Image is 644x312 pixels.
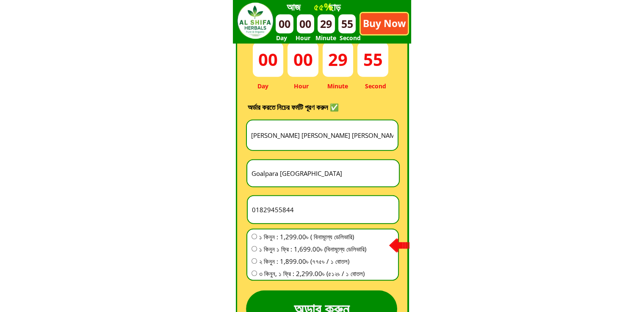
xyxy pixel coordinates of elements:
[259,244,366,254] span: ১ কিনুন ১ ফ্রি : 1,699.00৳ (বিনামূল্যে ডেলিভারি)
[249,120,395,151] input: আপনার নাম লিখুন *
[259,256,366,266] span: ২ কিনুন : 1,899.00৳ (৭৭৫৳ / ১ বোতল)
[249,160,397,186] input: সম্পূর্ণ ঠিকানা বিবরণ *
[259,268,366,279] span: ৩ কিনুন, ১ ফ্রি : 2,299.00৳ (৫১২৳ / ১ বোতল)
[361,13,408,34] p: Buy Now
[276,33,392,43] h3: Day Hour Minute Second
[250,196,396,223] input: আপনার মোবাইল নাম্বার *
[257,82,390,91] h3: Day Hour Minute Second
[259,232,366,242] span: ১ কিনুন : 1,299.00৳ ( বিনামূল্যে ডেলিভারি)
